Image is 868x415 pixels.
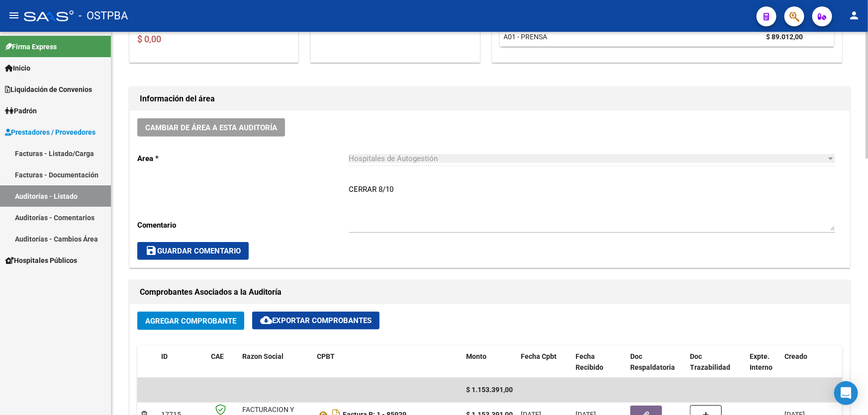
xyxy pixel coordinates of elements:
[157,346,207,379] datatable-header-cell: ID
[462,346,517,379] datatable-header-cell: Monto
[211,352,224,360] span: CAE
[626,346,686,379] datatable-header-cell: Doc Respaldatoria
[780,346,850,379] datatable-header-cell: Creado
[466,386,513,394] span: $ 1.153.391,00
[137,118,285,137] button: Cambiar de área a esta auditoría
[767,33,803,41] strong: $ 89.012,00
[140,91,840,107] h1: Información del área
[784,352,807,360] span: Creado
[260,316,372,325] span: Exportar Comprobantes
[5,84,92,95] span: Liquidación de Convenios
[521,352,557,360] span: Fecha Cpbt
[5,105,37,116] span: Padrón
[690,352,730,372] span: Doc Trazabilidad
[137,18,290,46] h3: Falta Identificar:
[8,9,20,21] mat-icon: menu
[5,41,57,52] span: Firma Express
[349,154,438,163] span: Hospitales de Autogestión
[317,352,335,360] span: CPBT
[145,247,241,255] span: Guardar Comentario
[79,5,128,27] span: - OSTPBA
[242,352,284,360] span: Razon Social
[137,34,161,44] span: $ 0,00
[260,314,272,326] mat-icon: cloud_download
[5,127,96,138] span: Prestadores / Proveedores
[145,317,236,326] span: Agregar Comprobante
[630,352,675,372] span: Doc Respaldatoria
[145,245,157,256] mat-icon: save
[140,284,840,300] h1: Comprobantes Asociados a la Auditoría
[5,63,30,74] span: Inicio
[686,346,746,379] datatable-header-cell: Doc Trazabilidad
[207,346,238,379] datatable-header-cell: CAE
[572,346,626,379] datatable-header-cell: Fecha Recibido
[517,346,572,379] datatable-header-cell: Fecha Cpbt
[750,352,772,372] span: Expte. Interno
[746,346,780,379] datatable-header-cell: Expte. Interno
[238,346,313,379] datatable-header-cell: Razon Social
[5,255,77,266] span: Hospitales Públicos
[466,352,486,360] span: Monto
[848,9,860,21] mat-icon: person
[137,242,249,260] button: Guardar Comentario
[504,33,548,41] span: A01 - PRENSA
[161,352,168,360] span: ID
[834,381,858,405] div: Open Intercom Messenger
[313,346,462,379] datatable-header-cell: CPBT
[137,312,244,330] button: Agregar Comprobante
[576,352,603,372] span: Fecha Recibido
[252,312,380,330] button: Exportar Comprobantes
[137,153,349,164] p: Area *
[145,123,277,132] span: Cambiar de área a esta auditoría
[137,220,349,231] p: Comentario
